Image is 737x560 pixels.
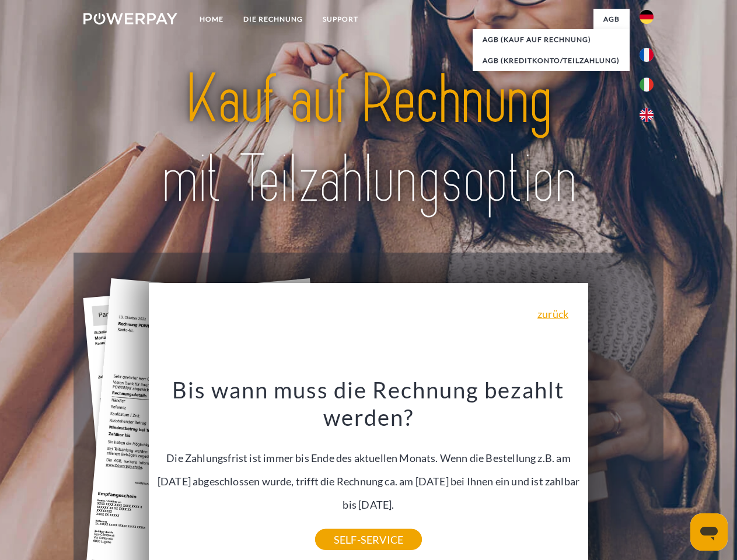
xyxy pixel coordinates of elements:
[690,513,728,551] iframe: Schaltfläche zum Öffnen des Messaging-Fensters
[537,309,568,319] a: zurück
[156,376,582,540] div: Die Zahlungsfrist ist immer bis Ende des aktuellen Monats. Wenn die Bestellung z.B. am [DATE] abg...
[640,78,654,92] img: it
[190,9,233,30] a: Home
[111,56,626,223] img: title-powerpay_de.svg
[640,48,654,62] img: fr
[315,529,422,550] a: SELF-SERVICE
[640,10,654,24] img: de
[156,376,582,432] h3: Bis wann muss die Rechnung bezahlt werden?
[313,9,368,30] a: SUPPORT
[473,50,630,71] a: AGB (Kreditkonto/Teilzahlung)
[593,9,630,30] a: agb
[640,108,654,122] img: en
[83,13,177,24] img: logo-powerpay-white.svg
[233,9,313,30] a: DIE RECHNUNG
[473,29,630,50] a: AGB (Kauf auf Rechnung)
